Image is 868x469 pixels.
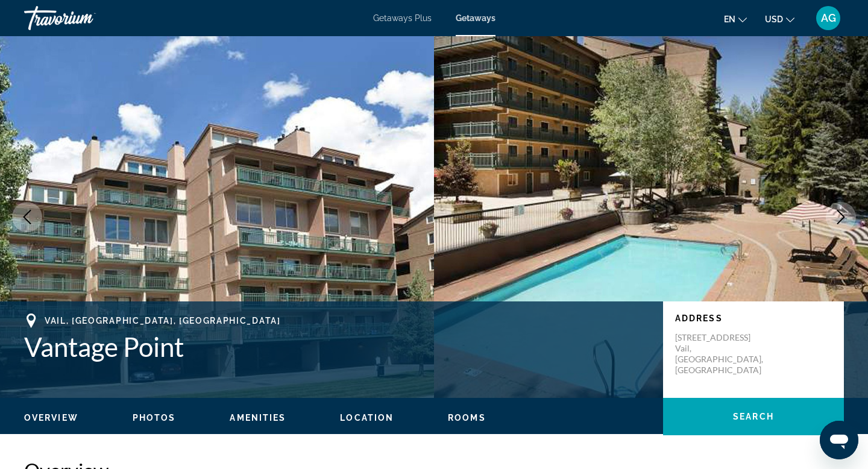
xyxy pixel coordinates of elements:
[448,413,486,423] span: Rooms
[373,13,432,23] a: Getaways Plus
[133,413,176,423] span: Photos
[230,412,286,423] button: Amenities
[340,412,394,423] button: Location
[821,12,836,24] span: AG
[675,332,772,376] p: [STREET_ADDRESS] Vail, [GEOGRAPHIC_DATA], [GEOGRAPHIC_DATA]
[133,412,176,423] button: Photos
[724,14,735,24] span: en
[24,2,145,34] a: Travorium
[340,413,394,423] span: Location
[675,313,832,323] p: Address
[733,412,774,421] span: Search
[24,412,78,423] button: Overview
[820,421,858,459] iframe: Button to launch messaging window
[813,5,844,31] button: User Menu
[663,398,844,435] button: Search
[456,13,495,23] a: Getaways
[230,413,286,423] span: Amenities
[12,202,42,232] button: Previous image
[765,14,783,24] span: USD
[448,412,486,423] button: Rooms
[826,202,856,232] button: Next image
[45,316,281,326] span: Vail, [GEOGRAPHIC_DATA], [GEOGRAPHIC_DATA]
[765,10,794,28] button: Change currency
[24,413,78,423] span: Overview
[724,10,747,28] button: Change language
[24,331,651,362] h1: Vantage Point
